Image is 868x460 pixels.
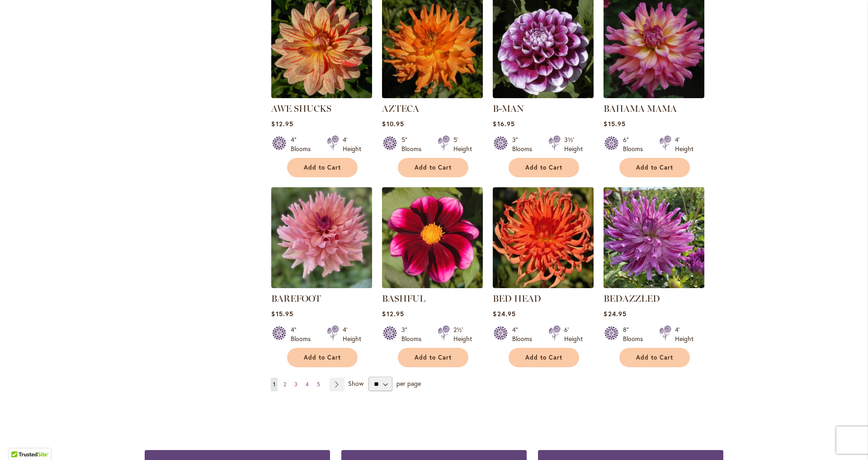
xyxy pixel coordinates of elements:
[315,378,322,391] a: 5
[509,158,579,177] button: Add to Cart
[675,325,693,343] div: 4' Height
[525,354,562,361] span: Add to Cart
[382,91,483,100] a: AZTECA
[291,135,316,153] div: 4" Blooms
[453,325,472,343] div: 2½' Height
[294,381,297,388] span: 3
[306,381,309,388] span: 4
[382,103,419,114] a: AZTECA
[453,135,472,153] div: 5' Height
[415,164,452,171] span: Add to Cart
[525,164,562,171] span: Add to Cart
[604,293,660,304] a: BEDAZZLED
[619,158,690,177] button: Add to Cart
[415,354,452,361] span: Add to Cart
[564,135,583,153] div: 3½' Height
[292,378,300,391] a: 3
[273,381,275,388] span: 1
[382,293,425,304] a: BASHFUL
[271,187,372,288] img: BAREFOOT
[401,325,427,343] div: 3" Blooms
[619,348,690,367] button: Add to Cart
[287,158,358,177] button: Add to Cart
[396,379,421,388] span: per page
[493,103,524,114] a: B-MAN
[604,91,704,100] a: Bahama Mama
[304,164,341,171] span: Add to Cart
[512,325,538,343] div: 4" Blooms
[604,103,677,114] a: BAHAMA MAMA
[401,135,427,153] div: 5" Blooms
[675,135,693,153] div: 4' Height
[271,119,293,128] span: $12.95
[343,325,361,343] div: 4' Height
[304,354,341,361] span: Add to Cart
[382,281,483,290] a: BASHFUL
[7,428,32,453] iframe: Launch Accessibility Center
[604,309,626,318] span: $24.95
[382,119,404,128] span: $10.95
[604,187,704,288] img: Bedazzled
[271,103,331,114] a: AWE SHUCKS
[287,348,358,367] button: Add to Cart
[271,91,372,100] a: AWE SHUCKS
[604,119,625,128] span: $15.95
[493,281,594,290] a: BED HEAD
[623,135,648,153] div: 6" Blooms
[398,158,468,177] button: Add to Cart
[493,91,594,100] a: B-MAN
[493,309,515,318] span: $24.95
[291,325,316,343] div: 4" Blooms
[283,381,286,388] span: 2
[303,378,311,391] a: 4
[636,164,673,171] span: Add to Cart
[512,135,538,153] div: 3" Blooms
[343,135,361,153] div: 4' Height
[317,381,320,388] span: 5
[348,379,363,388] span: Show
[636,354,673,361] span: Add to Cart
[564,325,583,343] div: 6' Height
[509,348,579,367] button: Add to Cart
[493,187,594,288] img: BED HEAD
[604,281,704,290] a: Bedazzled
[398,348,468,367] button: Add to Cart
[271,309,293,318] span: $15.95
[271,281,372,290] a: BAREFOOT
[493,293,541,304] a: BED HEAD
[382,187,483,288] img: BASHFUL
[493,119,514,128] span: $16.95
[623,325,648,343] div: 8" Blooms
[281,378,288,391] a: 2
[271,293,321,304] a: BAREFOOT
[382,309,404,318] span: $12.95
